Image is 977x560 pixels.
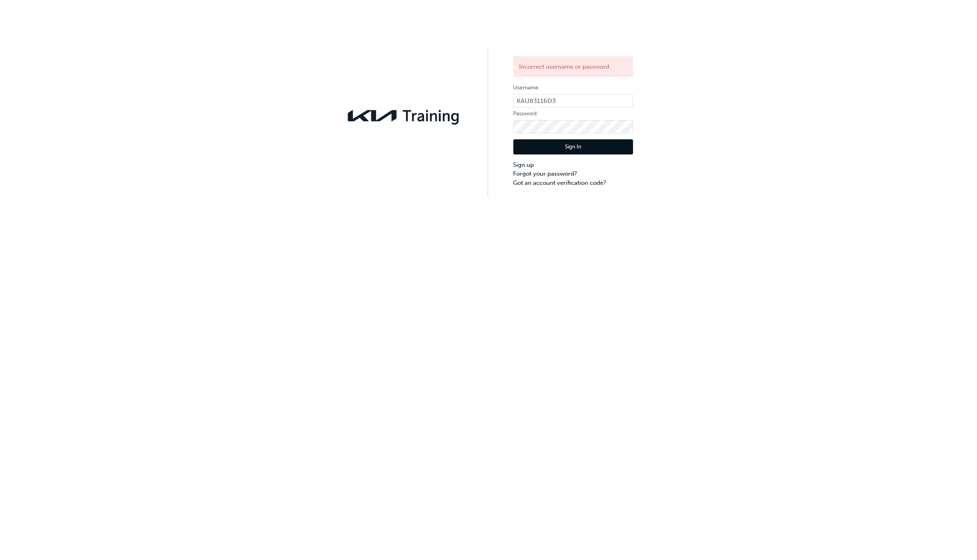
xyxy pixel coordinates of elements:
[513,94,633,108] input: Username
[513,160,633,170] a: Sign up
[513,83,633,93] label: Username
[513,139,633,154] button: Sign In
[513,169,633,178] a: Forgot your password?
[513,56,633,77] div: Incorrect username or password.
[513,178,633,188] a: Got an account verification code?
[513,109,633,119] label: Password
[344,105,464,127] img: kia-training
